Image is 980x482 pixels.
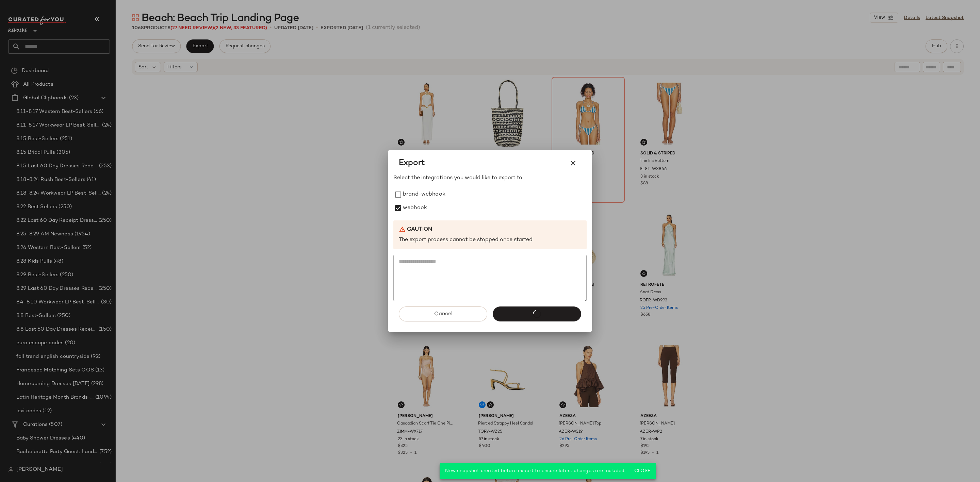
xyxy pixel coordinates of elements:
button: Cancel [399,306,487,321]
span: Cancel [434,311,452,317]
span: Close [634,468,651,474]
label: brand-webhook [403,188,445,201]
p: Select the integrations you would like to export to [393,174,587,182]
span: Export [399,158,425,169]
b: Caution [407,226,432,234]
label: webhook [403,201,427,215]
button: Close [631,465,653,477]
p: The export process cannot be stopped once started. [399,236,581,244]
span: New snapshot created before export to ensure latest changes are included. [445,468,625,473]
